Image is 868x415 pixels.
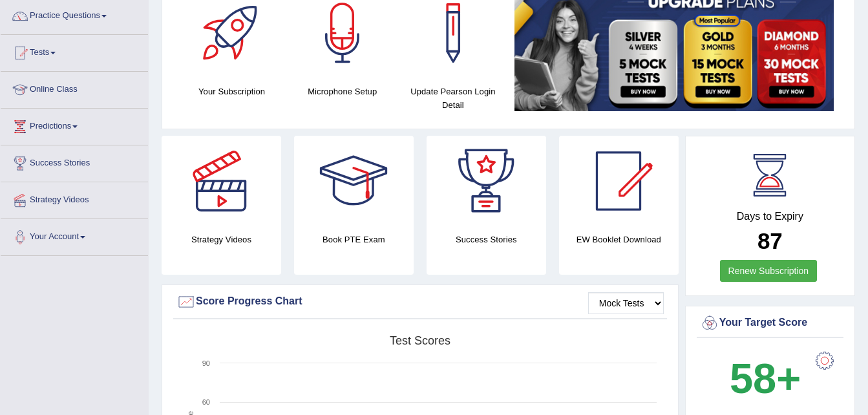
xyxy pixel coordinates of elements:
b: 58+ [730,355,801,402]
tspan: Test scores [390,334,450,347]
div: Your Target Score [700,314,840,333]
h4: Strategy Videos [162,233,281,246]
a: Predictions [1,109,148,141]
h4: Success Stories [427,233,546,246]
a: Tests [1,35,148,67]
h4: Update Pearson Login Detail [404,85,502,112]
text: 60 [202,398,210,406]
a: Strategy Videos [1,182,148,215]
h4: EW Booklet Download [559,233,679,246]
a: Online Class [1,72,148,104]
text: 90 [202,359,210,367]
b: 87 [757,228,783,253]
a: Success Stories [1,145,148,178]
h4: Book PTE Exam [294,233,414,246]
div: Score Progress Chart [176,292,664,312]
h4: Your Subscription [183,85,281,98]
a: Your Account [1,219,148,251]
h4: Microphone Setup [293,85,391,98]
h4: Days to Expiry [700,211,840,222]
a: Renew Subscription [720,260,818,282]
